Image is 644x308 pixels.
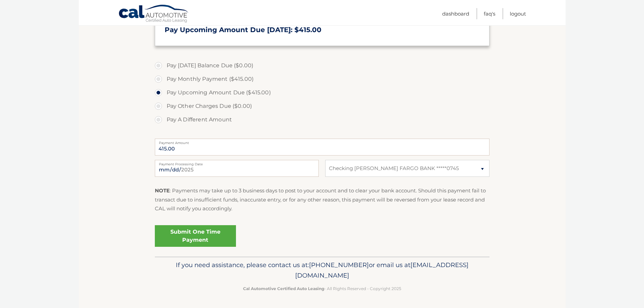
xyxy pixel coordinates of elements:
[484,8,495,19] a: FAQ's
[155,160,319,165] label: Payment Processing Date
[118,4,189,24] a: Cal Automotive
[155,99,490,113] label: Pay Other Charges Due ($0.00)
[165,26,480,34] h3: Pay Upcoming Amount Due [DATE]: $415.00
[155,187,170,194] strong: NOTE
[309,261,369,269] span: [PHONE_NUMBER]
[442,8,469,19] a: Dashboard
[155,139,490,144] label: Payment Amount
[159,260,485,281] p: If you need assistance, please contact us at: or email us at
[155,59,490,72] label: Pay [DATE] Balance Due ($0.00)
[155,113,490,126] label: Pay A Different Amount
[155,86,490,99] label: Pay Upcoming Amount Due ($415.00)
[155,225,236,247] a: Submit One Time Payment
[155,72,490,86] label: Pay Monthly Payment ($415.00)
[243,286,324,291] strong: Cal Automotive Certified Auto Leasing
[510,8,526,19] a: Logout
[159,285,485,292] p: - All Rights Reserved - Copyright 2025
[155,139,490,156] input: Payment Amount
[155,186,490,213] p: : Payments may take up to 3 business days to post to your account and to clear your bank account....
[155,160,319,177] input: Payment Date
